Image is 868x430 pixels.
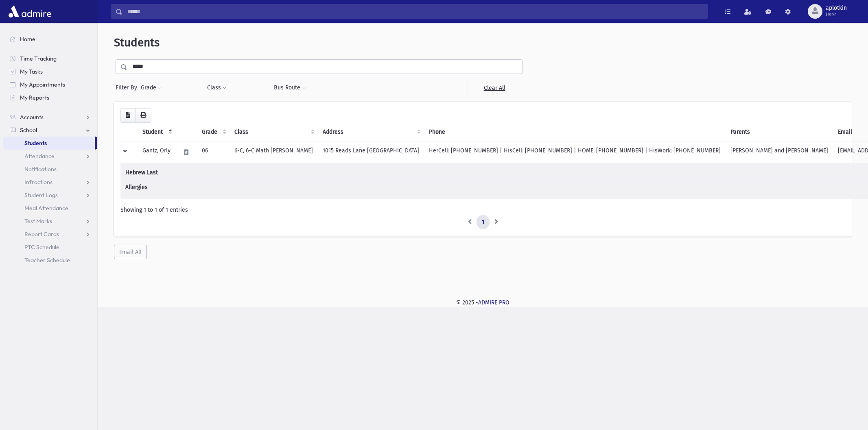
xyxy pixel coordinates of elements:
span: My Appointments [20,81,65,88]
span: PTC Schedule [24,243,59,251]
th: Student: activate to sort column descending [138,123,175,141]
a: PTC Schedule [3,241,97,254]
span: School [20,126,37,134]
span: Allergies [125,183,156,191]
a: Teacher Schedule [3,254,97,267]
th: Class: activate to sort column ascending [230,123,318,141]
span: Meal Attendance [24,204,68,212]
a: Accounts [3,111,97,124]
th: Parents [726,123,833,141]
a: School [3,124,97,137]
td: 6-C, 6-C Math [PERSON_NAME] [230,141,318,163]
a: Infractions [3,176,97,189]
a: 1 [477,215,490,230]
a: My Appointments [3,78,97,91]
input: Search [122,4,708,19]
span: Attendance [24,152,55,160]
a: Attendance [3,150,97,163]
span: Home [20,35,35,43]
img: AdmirePro [7,3,53,20]
a: My Reports [3,91,97,104]
span: Notifications [24,165,57,173]
span: Infractions [24,178,52,186]
span: Teacher Schedule [24,256,70,264]
a: Meal Attendance [3,202,97,215]
a: Home [3,33,97,46]
th: Grade: activate to sort column ascending [197,123,230,141]
button: Bus Route [273,80,306,95]
span: Student Logs [24,191,58,199]
span: Filter By [116,83,140,92]
a: Report Cards [3,228,97,241]
span: Test Marks [24,217,52,225]
span: aplotkin [826,5,847,11]
th: Phone [424,123,726,141]
div: Showing 1 to 1 of 1 entries [120,206,845,214]
td: 1015 Reads Lane [GEOGRAPHIC_DATA] [318,141,424,163]
a: Notifications [3,163,97,176]
button: Class [207,80,227,95]
td: 06 [197,141,230,163]
button: CSV [120,108,136,123]
td: [PERSON_NAME] and [PERSON_NAME] [726,141,833,163]
a: Time Tracking [3,52,97,65]
span: Report Cards [24,230,59,238]
a: My Tasks [3,65,97,78]
span: Accounts [20,113,44,121]
span: Time Tracking [20,55,57,62]
span: Hebrew Last [125,168,158,177]
a: Students [3,137,95,150]
span: My Reports [20,94,49,101]
a: Student Logs [3,189,97,202]
span: User [826,11,847,18]
span: Students [24,139,47,147]
td: Gantz, Orly [138,141,175,163]
th: Address: activate to sort column ascending [318,123,424,141]
button: Email All [114,245,147,259]
td: HerCell: [PHONE_NUMBER] | HisCell: [PHONE_NUMBER] | HOME: [PHONE_NUMBER] | HisWork: [PHONE_NUMBER] [424,141,726,163]
a: ADMIRE PRO [478,299,509,306]
button: Grade [140,80,162,95]
a: Clear All [466,80,523,95]
button: Print [135,108,151,123]
div: © 2025 - [111,298,855,307]
span: Students [114,36,160,49]
a: Test Marks [3,215,97,228]
span: My Tasks [20,68,43,75]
